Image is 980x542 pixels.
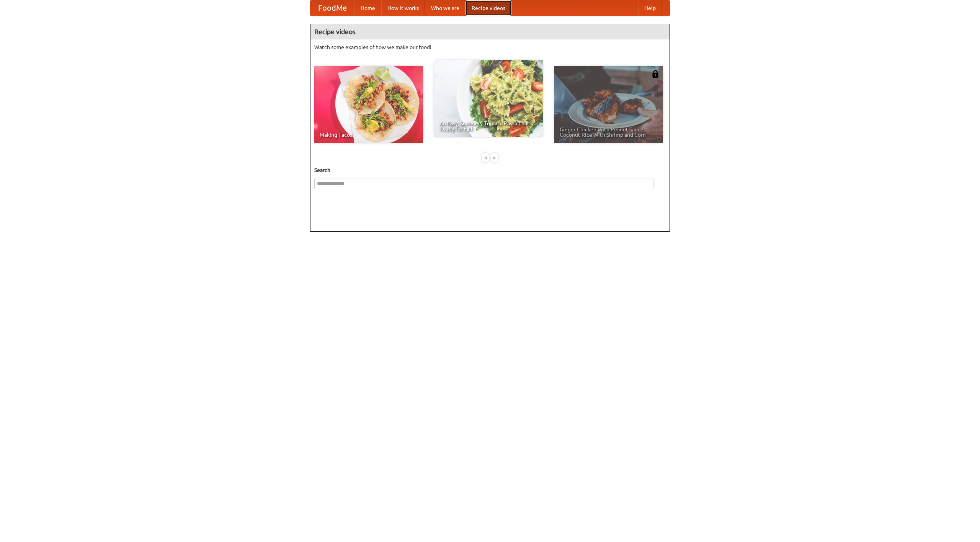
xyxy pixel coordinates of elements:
a: Recipe videos [465,0,511,16]
h4: Recipe videos [310,24,670,39]
span: Making Tacos [320,132,418,138]
div: » [491,153,498,162]
a: FoodMe [310,0,354,16]
a: Making Tacos [314,66,423,143]
h5: Search [314,166,666,174]
img: 483408.png [652,70,659,78]
span: An Easy, Summery Tomato Pasta That's Ready for Fall [439,121,537,131]
a: Who we are [425,0,465,16]
div: « [482,153,489,162]
a: How it works [381,0,425,16]
a: Home [354,0,381,16]
a: Help [638,0,662,16]
a: An Easy, Summery Tomato Pasta That's Ready for Fall [434,60,543,137]
p: Watch some examples of how we make our food! [314,43,666,51]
